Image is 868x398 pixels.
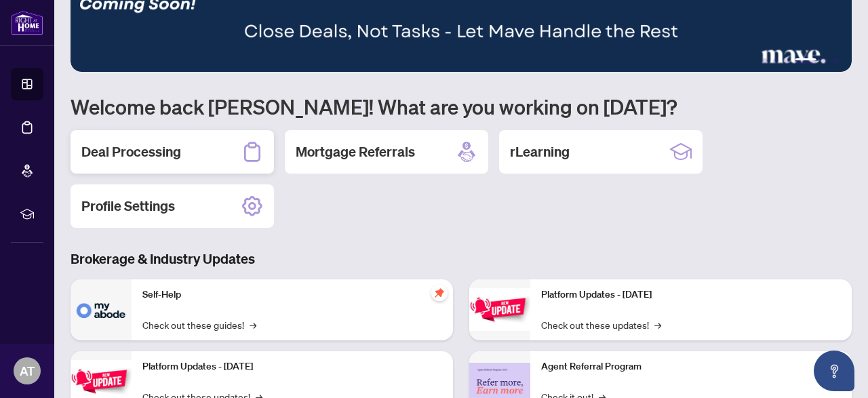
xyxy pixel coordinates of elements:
[822,58,827,64] button: 5
[11,10,43,35] img: logo
[541,359,841,374] p: Agent Referral Program
[142,287,442,302] p: Self-Help
[795,58,816,64] button: 4
[762,58,768,64] button: 1
[71,279,132,340] img: Self-Help
[833,58,838,64] button: 6
[142,317,256,332] a: Check out these guides!→
[142,359,442,374] p: Platform Updates - [DATE]
[81,142,181,161] h2: Deal Processing
[784,58,789,64] button: 3
[469,288,530,331] img: Platform Updates - June 23, 2025
[296,142,415,161] h2: Mortgage Referrals
[541,287,841,302] p: Platform Updates - [DATE]
[250,317,256,332] span: →
[510,142,570,161] h2: rLearning
[773,58,778,64] button: 2
[71,94,852,119] h1: Welcome back [PERSON_NAME]! What are you working on [DATE]?
[431,285,448,301] span: pushpin
[20,361,35,380] span: AT
[814,351,854,391] button: Open asap
[81,197,175,216] h2: Profile Settings
[71,250,852,268] h3: Brokerage & Industry Updates
[541,317,661,332] a: Check out these updates!→
[654,317,661,332] span: →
